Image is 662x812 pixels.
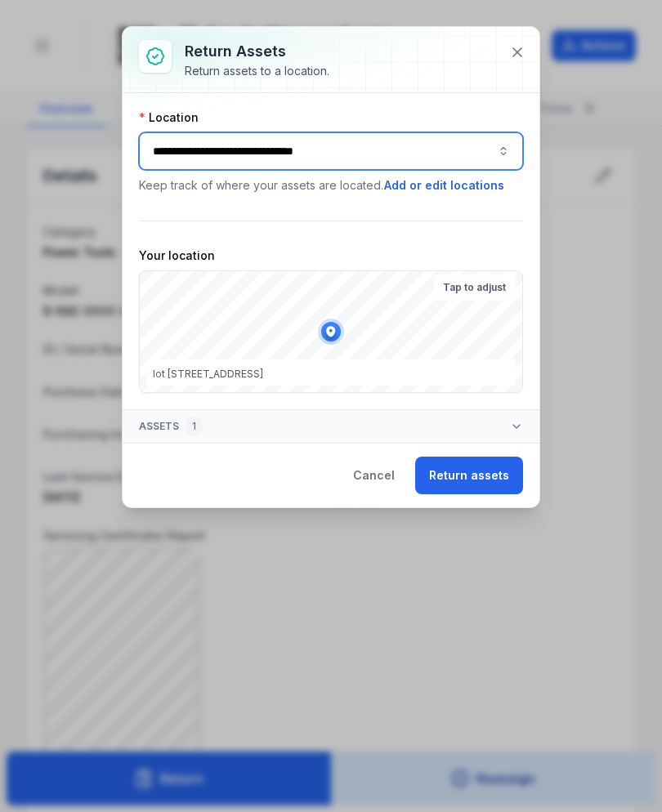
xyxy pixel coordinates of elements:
label: Location [139,109,199,126]
button: Add or edit locations [383,176,505,194]
strong: Tap to adjust [443,281,506,294]
button: Assets1 [123,410,539,443]
canvas: Map [140,271,522,392]
div: 1 [186,417,203,436]
div: Return assets to a location. [185,63,329,79]
p: Keep track of where your assets are located. [139,176,523,194]
button: Cancel [339,457,409,494]
span: Assets [139,417,203,436]
span: lot [STREET_ADDRESS] [153,368,263,380]
button: Return assets [415,457,523,494]
h3: Return assets [185,40,329,63]
label: Your location [139,248,215,264]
